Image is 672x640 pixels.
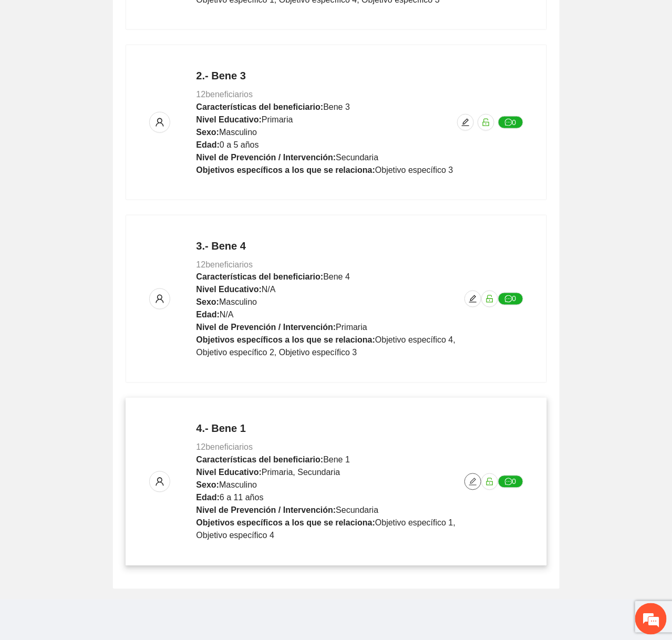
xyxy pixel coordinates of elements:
textarea: Escriba su mensaje y pulse “Intro” [5,287,200,324]
strong: Objetivos específicos a los que se relaciona: [197,166,376,174]
button: edit [464,291,481,307]
button: unlock [481,291,498,307]
strong: Características del beneficiario: [197,102,324,111]
strong: Sexo: [197,128,220,137]
strong: Edad: [197,311,220,319]
span: Secundaria [336,506,378,515]
span: Bene 1 [323,456,350,464]
strong: Nivel Educativo: [197,468,262,477]
span: 0 a 5 años [220,140,259,149]
span: Secundaria [336,153,378,162]
span: 12 beneficiarios [197,443,253,452]
span: N/A [262,285,276,294]
span: Masculino [219,481,257,490]
span: Objetivo específico 3 [375,166,453,174]
span: user [150,477,170,487]
strong: Características del beneficiario: [197,456,324,464]
strong: Edad: [197,493,220,502]
strong: Nivel Educativo: [197,285,262,294]
span: edit [465,295,481,303]
strong: Objetivos específicos a los que se relaciona: [197,336,376,345]
span: user [150,118,170,127]
button: message0 [498,293,523,305]
button: message0 [498,116,523,129]
button: user [149,471,170,492]
span: Estamos en línea. [61,140,145,246]
span: unlock [478,118,494,127]
button: message0 [498,476,523,488]
span: Primaria [262,115,293,124]
span: 6 a 11 años [220,493,264,502]
div: Minimizar ventana de chat en vivo [172,5,198,30]
strong: Objetivos específicos a los que se relaciona: [197,519,376,528]
span: 12 beneficiarios [197,90,253,99]
h4: 3.- Bene 4 [197,239,464,253]
span: Bene 3 [323,102,350,111]
strong: Sexo: [197,481,220,490]
div: Chatee con nosotros ahora [55,54,177,67]
strong: Nivel de Prevención / Intervención: [197,153,336,162]
button: unlock [481,473,498,490]
span: 12 beneficiarios [197,260,253,269]
strong: Nivel de Prevención / Intervención: [197,323,336,332]
span: message [505,119,512,127]
span: message [505,295,512,304]
span: message [505,478,512,487]
strong: Sexo: [197,298,220,307]
span: unlock [482,478,498,486]
strong: Nivel de Prevención / Intervención: [197,506,336,515]
span: edit [458,118,473,127]
button: edit [457,114,474,131]
button: user [149,288,170,309]
span: edit [465,478,481,486]
span: Primaria [336,323,367,332]
strong: Nivel Educativo: [197,115,262,124]
span: N/A [220,311,234,319]
button: unlock [478,114,494,131]
h4: 4.- Bene 1 [197,421,464,436]
strong: Características del beneficiario: [197,273,324,282]
span: Masculino [219,298,257,307]
span: Primaria, Secundaria [262,468,340,477]
span: user [150,294,170,304]
button: edit [464,473,481,490]
h4: 2.- Bene 3 [197,68,453,83]
span: Masculino [219,128,257,137]
strong: Edad: [197,140,220,149]
button: user [149,112,170,133]
span: unlock [482,295,498,303]
span: Bene 4 [323,273,350,282]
